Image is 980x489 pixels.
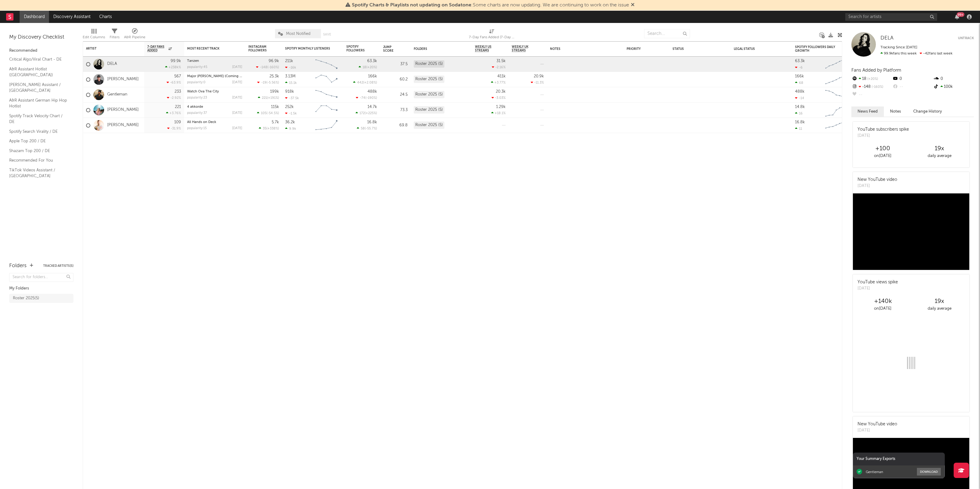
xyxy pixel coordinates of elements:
span: +20 % [866,77,878,81]
div: 166k [368,74,377,78]
div: -14 [795,96,804,100]
span: -160 % [871,85,883,89]
div: Folders [9,262,27,270]
div: -31.9 % [167,126,181,130]
div: +3.76 % [166,111,181,115]
div: Roster 2025 (5) [414,76,444,83]
span: -5.56 % [267,81,278,84]
a: Shazam Top 200 / DE [9,147,67,154]
div: -16k [285,65,296,69]
div: A&R Pipeline [124,34,145,41]
svg: Chart title [313,72,340,87]
a: DELA [880,35,893,41]
div: -2.16 % [492,65,506,69]
span: 58 [361,127,365,130]
div: [DATE] [858,286,898,292]
div: daily average [911,305,968,312]
div: 252k [285,105,294,109]
svg: Chart title [313,118,340,133]
a: Recommended For You [9,157,67,164]
div: 63.3k [367,59,377,63]
div: ( ) [257,80,279,84]
div: 11 [795,127,802,131]
span: Weekly US Streams [475,45,496,52]
div: Filters [110,34,119,41]
button: Save [323,33,331,36]
svg: Chart title [823,103,850,118]
span: 105 [261,112,266,115]
div: [DATE] [232,111,242,115]
div: Roster 2025 (5) [414,60,444,68]
div: 109 [174,120,181,124]
div: Recommended [9,47,73,54]
div: ( ) [258,96,279,100]
span: +20 % [367,66,376,69]
div: ( ) [356,111,377,115]
div: 918k [285,90,294,94]
div: My Folders [9,285,73,292]
button: Notes [884,106,907,117]
a: Spotify Track Velocity Chart / DE [9,113,67,125]
a: 4 akkorde [187,105,203,109]
div: 211k [285,59,293,63]
a: TikTok Videos Assistant / [GEOGRAPHIC_DATA] [9,167,67,179]
div: 16.8k [795,120,805,124]
div: ( ) [356,96,377,100]
span: 442 [357,81,363,84]
div: +18.1 % [491,111,506,115]
div: 3.13M [285,74,296,78]
div: 15.1k [285,81,297,85]
div: -3.03 % [492,96,506,100]
a: [PERSON_NAME] [107,107,139,113]
div: Your Summary Exports [853,453,945,465]
a: [PERSON_NAME] [107,77,139,82]
div: ( ) [257,111,279,115]
div: 99 + [957,12,964,17]
div: 233 [175,90,181,94]
input: Search... [644,29,690,38]
div: Instagram Followers [248,45,270,52]
svg: Chart title [313,57,340,72]
div: All Hands on Deck [187,121,242,124]
div: Major Tom (Coming Home) - Tiësto Extended Remix [187,75,242,78]
span: : Some charts are now updating. We are continuing to work on the issue [352,3,629,8]
div: popularity: 0 [187,81,205,84]
span: 221 [262,96,267,100]
div: My Discovery Checklist [9,34,73,41]
span: -19 [261,81,266,84]
div: Edit Columns [83,34,105,41]
div: 18 [851,75,892,83]
div: Jump Score [383,45,398,53]
a: Major [PERSON_NAME] (Coming Home) - [PERSON_NAME] Extended Remix [187,75,307,78]
div: ( ) [259,126,279,130]
div: 567 [174,74,181,78]
a: Dashboard [20,11,49,23]
div: 96.9k [269,59,279,63]
span: -148 [260,66,267,69]
a: A&R Assistant Hotlist ([GEOGRAPHIC_DATA]) [9,66,67,78]
div: 68 [795,81,803,85]
div: -37.5k [285,96,299,100]
svg: Chart title [823,57,850,72]
div: 9.9k [285,127,296,131]
div: ( ) [353,80,377,84]
div: [DATE] [232,81,242,84]
div: popularity: 45 [187,65,207,69]
span: 99.9k fans this week [880,52,917,55]
div: -1.5k [285,111,297,115]
a: Gentleman [107,92,127,97]
div: Roster 2025 (5) [414,91,444,98]
div: ( ) [256,65,279,69]
button: Untrack [958,35,974,41]
div: Roster 2025 (5) [414,121,444,129]
div: 37.5 [383,61,408,68]
input: Search for artists [845,13,937,21]
a: Watch Ova The City [187,90,219,93]
div: -63.9 % [167,80,181,84]
div: New YouTube video [858,177,897,183]
div: popularity: 15 [187,127,207,130]
a: Charts [95,11,116,23]
div: 100k [933,83,974,91]
div: 411k [497,74,506,78]
span: -54.5 % [267,112,278,115]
